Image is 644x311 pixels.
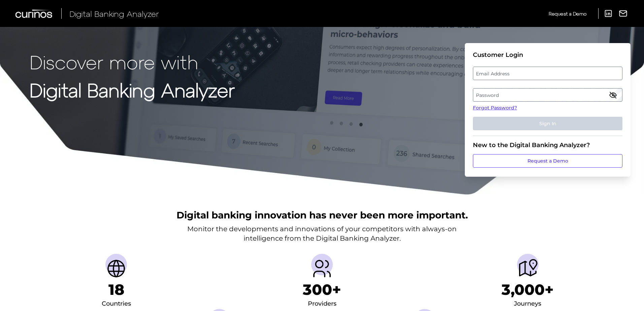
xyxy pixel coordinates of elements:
[549,8,586,19] a: Request a Demo
[473,141,622,149] div: New to the Digital Banking Analyzer?
[30,51,235,72] p: Discover more with
[473,154,622,168] a: Request a Demo
[303,281,341,299] h1: 300+
[30,78,235,101] strong: Digital Banking Analyzer
[176,209,468,221] h2: Digital banking innovation has never been more important.
[549,11,586,16] span: Request a Demo
[473,51,622,59] div: Customer Login
[105,258,127,279] img: Countries
[187,224,457,243] p: Monitor the developments and innovations of your competitors with always-on intelligence from the...
[517,258,539,279] img: Journeys
[15,9,53,18] img: Curinos
[473,117,622,130] button: Sign In
[108,281,124,299] h1: 18
[102,299,131,309] div: Countries
[311,258,333,279] img: Providers
[473,89,622,101] label: Password
[308,299,336,309] div: Providers
[502,281,554,299] h1: 3,000+
[473,104,622,111] a: Forgot Password?
[473,67,622,79] label: Email Address
[514,299,541,309] div: Journeys
[69,9,159,19] span: Digital Banking Analyzer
